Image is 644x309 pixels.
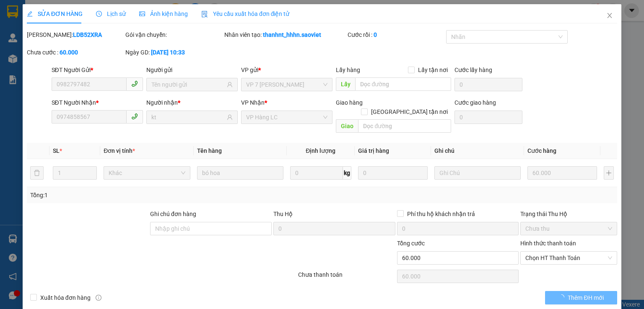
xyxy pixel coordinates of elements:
div: Người nhận [146,98,238,107]
span: Thu Hộ [273,211,293,217]
span: VP Hàng LC [246,111,327,124]
input: Dọc đường [355,77,451,91]
button: Thêm ĐH mới [545,291,618,304]
b: 60.000 [60,49,78,56]
b: 0 [374,31,377,38]
input: Tên người nhận [151,113,225,122]
input: Dọc đường [358,119,451,133]
input: 0 [358,166,428,180]
span: [GEOGRAPHIC_DATA] tận nơi [368,107,451,116]
span: Xuất hóa đơn hàng [37,293,94,302]
button: delete [30,166,44,180]
span: Khác [109,167,185,179]
div: Gói vận chuyển: [125,30,222,39]
span: SL [53,147,60,154]
span: phone [131,80,138,87]
div: SĐT Người Gửi [52,65,143,75]
div: Người gửi [146,65,238,75]
span: Ảnh kiện hàng [139,10,188,17]
b: thanhnt_hhhn.saoviet [263,31,321,38]
span: clock-circle [96,11,102,17]
div: Trạng thái Thu Hộ [520,209,617,219]
input: 0 [527,166,597,180]
span: Thêm ĐH mới [568,293,603,302]
span: close [606,12,613,19]
div: Ngày GD: [125,48,222,57]
span: Lấy [336,77,355,91]
span: Giao [336,119,358,133]
span: Lấy tận nơi [415,65,451,75]
div: Chưa thanh toán [297,270,396,285]
span: picture [139,11,145,17]
span: VP 7 Phạm Văn Đồng [246,78,327,91]
span: Tên hàng [197,147,222,154]
span: info-circle [96,295,101,301]
input: Tên người gửi [151,80,225,89]
label: Cước lấy hàng [454,67,492,73]
div: VP gửi [241,65,332,75]
input: Ghi Chú [434,166,521,180]
span: Phí thu hộ khách nhận trả [404,209,478,219]
span: Giao hàng [336,99,363,106]
button: plus [604,166,614,180]
div: [PERSON_NAME]: [27,30,124,39]
label: Hình thức thanh toán [520,240,576,247]
span: Lấy hàng [336,67,360,73]
label: Ghi chú đơn hàng [150,211,196,217]
span: loading [558,294,568,300]
span: Định lượng [306,147,335,154]
b: LDB52XRA [73,31,102,38]
div: SĐT Người Nhận [52,98,143,107]
span: kg [343,166,351,180]
b: [DATE] 10:33 [151,49,185,56]
input: Ghi chú đơn hàng [150,222,272,235]
span: Yêu cầu xuất hóa đơn điện tử [201,10,290,17]
div: Chưa cước : [27,48,124,57]
span: VP Nhận [241,99,265,106]
span: Đơn vị tính [104,147,135,154]
img: icon [201,11,208,18]
span: phone [131,113,138,120]
span: Giá trị hàng [358,147,389,154]
input: Cước giao hàng [454,111,522,124]
span: Tổng cước [397,240,425,247]
span: user [227,114,233,120]
div: Tổng: 1 [30,191,249,200]
div: Nhân viên tạo: [224,30,346,39]
span: edit [27,11,33,17]
span: SỬA ĐƠN HÀNG [27,10,83,17]
th: Ghi chú [431,143,524,159]
input: Cước lấy hàng [454,78,522,91]
span: Chọn HT Thanh Toán [525,252,612,264]
span: Cước hàng [527,147,556,154]
div: Cước rồi : [348,30,444,39]
label: Cước giao hàng [454,99,496,106]
span: Chưa thu [525,222,612,235]
input: VD: Bàn, Ghế [197,166,283,180]
span: user [227,82,233,88]
span: Lịch sử [96,10,126,17]
button: Close [598,4,621,28]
